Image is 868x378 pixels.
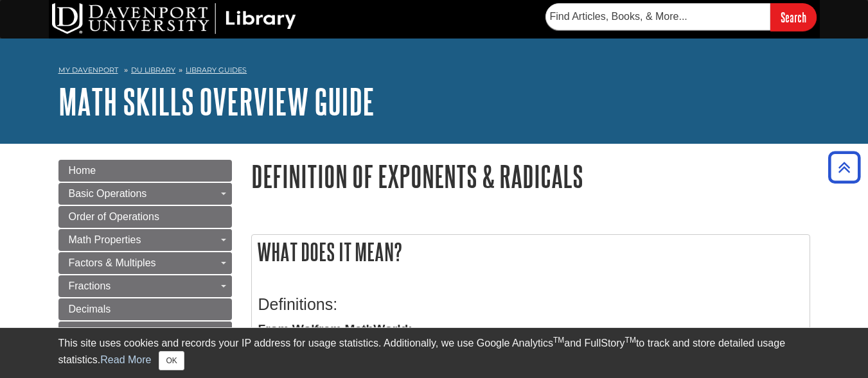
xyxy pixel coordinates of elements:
span: Decimals [69,304,111,314]
strong: From Wolfram MathWorld: [258,322,412,336]
form: Searches DU Library's articles, books, and more [545,3,817,31]
a: Factors & Multiples [58,252,232,274]
a: Percents [58,322,232,343]
input: Search [770,3,817,31]
sup: TM [625,336,636,345]
a: Basic Operations [58,183,232,205]
a: Order of Operations [58,206,232,228]
h1: Definition of Exponents & Radicals [251,160,810,193]
a: Math Properties [58,229,232,251]
a: Library Guides [186,65,247,74]
h3: Definitions: [258,295,803,314]
span: Math Properties [69,234,141,245]
img: DU Library [52,3,296,34]
span: Order of Operations [69,211,159,222]
a: Math Skills Overview Guide [58,82,375,121]
a: Read More [100,354,151,365]
a: My Davenport [58,65,118,76]
h2: What does it mean? [252,235,810,269]
span: Home [69,165,96,176]
input: Find Articles, Books, & More... [545,3,770,30]
span: Factors & Multiples [69,257,156,268]
a: Back to Top [824,159,865,176]
span: Basic Operations [69,188,147,199]
sup: TM [553,336,564,345]
div: This site uses cookies and records your IP address for usage statistics. Additionally, we use Goo... [58,336,810,370]
a: Fractions [58,275,232,297]
span: Percents [69,327,109,338]
nav: breadcrumb [58,62,810,82]
a: DU Library [131,65,175,74]
span: Fractions [69,280,111,291]
a: Home [58,160,232,182]
a: Decimals [58,298,232,320]
button: Close [159,351,184,370]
